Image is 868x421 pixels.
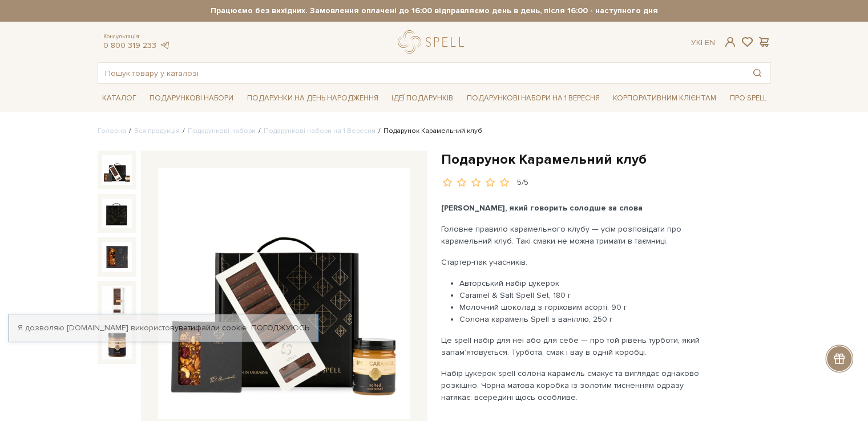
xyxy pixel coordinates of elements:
[98,127,126,135] a: Головна
[159,41,171,50] a: telegram
[376,126,482,136] li: Подарунок Карамельний клуб
[98,6,771,16] strong: Працюємо без вихідних. Замовлення оплачені до 16:00 відправляємо день в день, після 16:00 - насту...
[459,277,709,289] li: Авторський набір цукерок
[441,367,709,403] p: Набір цукерок spell солона карамель смакує та виглядає однаково розкішно. Чорна матова коробка із...
[102,155,132,185] img: Подарунок Карамельний клуб
[462,88,604,108] a: Подарункові набори на 1 Вересня
[441,223,709,247] p: Головне правило карамельного клубу — усім розповідати про карамельний клуб. Такі смаки не можна т...
[725,90,771,107] a: Про Spell
[102,329,132,359] img: Подарунок Карамельний клуб
[387,90,458,107] a: Ідеї подарунків
[441,256,709,268] p: Стартер-пак учасників:
[102,242,132,272] img: Подарунок Карамельний клуб
[459,313,709,325] li: Солона карамель Spell з ваніллю, 250 г
[459,301,709,313] li: Молочний шоколад з горіховим асорті, 90 г
[98,63,744,83] input: Пошук товару у каталозі
[103,41,156,50] a: 0 800 319 233
[398,30,469,54] a: logo
[705,38,715,47] a: En
[608,88,721,108] a: Корпоративним клієнтам
[517,177,528,188] div: 5/5
[701,38,703,47] span: |
[441,334,709,358] p: Це spell набір для неї або для себе — про той рівень турботи, який запам’ятовується. Турбота, сма...
[158,168,410,420] img: Подарунок Карамельний клуб
[195,323,247,333] a: файли cookie
[9,323,318,333] div: Я дозволяю [DOMAIN_NAME] використовувати
[98,90,141,107] a: Каталог
[145,90,238,107] a: Подарункові набори
[134,127,180,135] a: Вся продукція
[243,90,383,107] a: Подарунки на День народження
[251,323,309,333] a: Погоджуюсь
[459,289,709,301] li: Caramel & Salt Spell Set, 180 г
[744,63,770,83] button: Пошук товару у каталозі
[102,199,132,228] img: Подарунок Карамельний клуб
[441,151,771,168] h1: Подарунок Карамельний клуб
[441,203,643,213] b: [PERSON_NAME], який говорить солодше за слова
[691,38,715,48] div: Ук
[103,33,171,41] span: Консультація:
[188,127,256,135] a: Подарункові набори
[102,286,132,315] img: Подарунок Карамельний клуб
[264,127,376,135] a: Подарункові набори на 1 Вересня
